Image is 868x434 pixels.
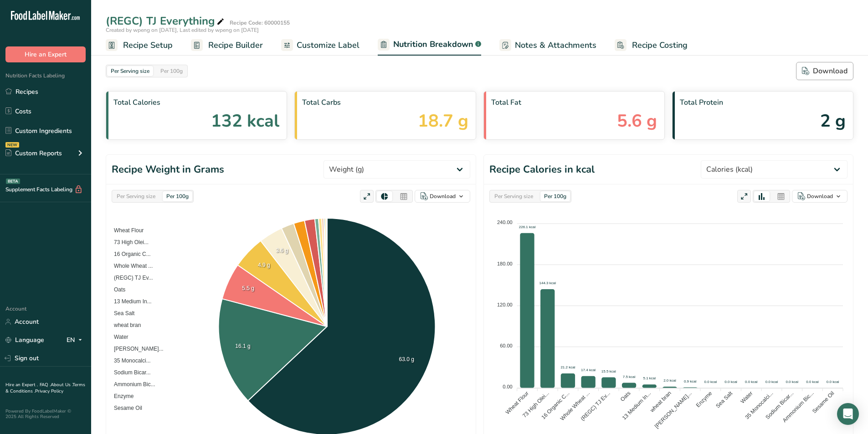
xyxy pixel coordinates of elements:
span: Oats [107,286,125,293]
span: Nutrition Breakdown [393,38,473,51]
span: Recipe Builder [208,39,263,51]
span: 2 g [820,108,846,134]
div: EN [67,335,86,346]
span: Total Fat [491,97,657,108]
div: Custom Reports [5,148,62,158]
h1: Recipe Calories in kcal [489,162,595,177]
span: 35 Monocalci... [107,357,151,364]
tspan: 120.00 [497,302,513,307]
div: Per Serving size [491,191,537,201]
tspan: Sodium Bicar... [764,390,795,420]
span: (REGC) TJ Ev... [107,275,153,281]
button: Download [796,62,853,80]
span: Notes & Attachments [515,39,596,51]
span: Sesame Oil [107,405,142,411]
span: Water [107,334,128,340]
a: Nutrition Breakdown [378,34,481,56]
a: Language [5,332,44,348]
span: 132 kcal [211,108,279,134]
a: Privacy Policy [35,388,63,394]
tspan: Enzyme [695,390,714,408]
span: Ammonium Bic... [107,381,155,388]
a: Hire an Expert . [5,382,38,388]
button: Download [415,190,470,203]
h1: Recipe Weight in Grams [112,162,224,177]
div: BETA [6,179,20,184]
span: wheat bran [107,322,141,328]
tspan: Water [740,390,754,404]
span: Recipe Costing [632,39,688,51]
a: Recipe Builder [191,35,263,56]
div: (REGC) TJ Everything [106,13,226,29]
span: Enzyme [107,393,134,399]
tspan: Oats [619,390,632,403]
a: Recipe Costing [615,35,688,56]
a: Recipe Setup [106,35,173,56]
div: Per Serving size [107,66,153,76]
div: Recipe Code: 60000155 [230,19,290,27]
span: Total Carbs [302,97,468,108]
tspan: 240.00 [497,220,513,225]
a: FAQ . [40,382,51,388]
span: 13 Medium In... [107,298,152,305]
button: Download [792,190,847,203]
tspan: 13 Medium In... [621,390,652,421]
div: Open Intercom Messenger [837,403,859,425]
tspan: Ammonium Bic... [781,390,815,424]
span: Sea Salt [107,310,134,317]
div: Per Serving size [113,191,159,201]
span: 16 Organic C... [107,251,151,257]
span: Customize Label [297,39,360,51]
span: 73 High Olei... [107,239,149,245]
span: Total Calories [113,97,279,108]
span: [PERSON_NAME]... [107,346,164,352]
span: Wheat Flour [107,227,144,234]
span: Sodium Bicar... [107,369,151,376]
div: Download [807,192,833,200]
a: Notes & Attachments [499,35,596,56]
div: NEW [5,142,19,148]
tspan: 0.00 [503,384,512,389]
tspan: 73 High Olei... [521,390,550,419]
span: Whole Wheat ... [107,263,153,269]
tspan: Wheat Flour [504,390,530,415]
div: Per 100g [157,66,186,76]
tspan: Whole Wheat ... [559,390,591,422]
span: 18.7 g [418,108,468,134]
tspan: Sea Salt [714,390,734,409]
tspan: 60.00 [500,343,513,348]
tspan: wheat bran [648,390,673,414]
span: Total Protein [680,97,846,108]
div: Download [430,192,456,200]
a: Terms & Conditions . [5,382,85,394]
button: Hire an Expert [5,46,86,62]
tspan: [PERSON_NAME]... [653,390,693,429]
div: Per 100g [163,191,192,201]
div: Per 100g [540,191,570,201]
tspan: 35 Monocalci... [744,390,774,420]
span: Created by wpeng on [DATE], Last edited by wpeng on [DATE] [106,26,259,34]
span: Recipe Setup [123,39,173,51]
a: Customize Label [281,35,360,56]
tspan: (REGC) TJ Ev... [579,390,611,422]
div: Powered By FoodLabelMaker © 2025 All Rights Reserved [5,408,86,419]
tspan: Sesame Oil [811,390,836,414]
div: Download [802,66,847,77]
span: 5.6 g [617,108,657,134]
tspan: 16 Organic C... [540,390,570,420]
tspan: 180.00 [497,261,513,266]
a: About Us . [51,382,72,388]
